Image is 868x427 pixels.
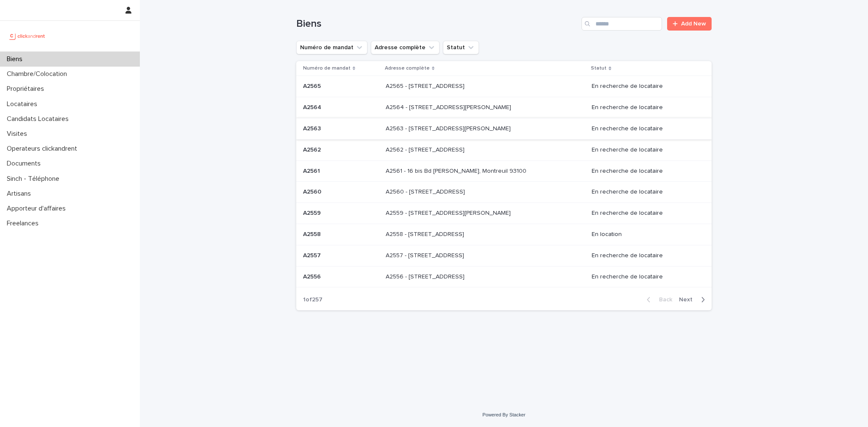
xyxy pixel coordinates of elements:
p: Apporteur d'affaires [3,205,72,213]
p: A2564 [303,102,323,111]
p: A2557 [303,250,323,259]
p: A2560 [303,187,323,196]
p: A2564 - [STREET_ADDRESS][PERSON_NAME] [386,102,513,111]
tr: A2558A2558 A2558 - [STREET_ADDRESS]A2558 - [STREET_ADDRESS] En location [296,224,712,245]
tr: A2561A2561 A2561 - 16 bis Bd [PERSON_NAME], Montreuil 93100A2561 - 16 bis Bd [PERSON_NAME], Montr... [296,160,712,182]
p: A2558 [303,229,323,238]
p: Locataires [3,100,44,108]
p: Artisans [3,190,38,198]
p: A2560 - [STREET_ADDRESS] [386,187,467,196]
p: En recherche de locataire [592,83,698,90]
button: Adresse complète [371,41,440,54]
p: En recherche de locataire [592,104,698,111]
p: En recherche de locataire [592,125,698,132]
p: Statut [591,64,606,73]
button: Numéro de mandat [296,41,367,54]
p: A2557 - [STREET_ADDRESS] [386,250,466,259]
p: A2556 [303,272,323,281]
tr: A2560A2560 A2560 - [STREET_ADDRESS]A2560 - [STREET_ADDRESS] En recherche de locataire [296,182,712,203]
tr: A2564A2564 A2564 - [STREET_ADDRESS][PERSON_NAME]A2564 - [STREET_ADDRESS][PERSON_NAME] En recherch... [296,97,712,118]
p: En recherche de locataire [592,188,698,196]
img: UCB0brd3T0yccxBKYDjQ [7,28,48,45]
p: A2562 - [STREET_ADDRESS] [386,145,466,154]
p: A2565 [303,81,323,90]
p: A2563 - 781 Avenue de Monsieur Teste, Montpellier 34070 [386,124,512,132]
p: Freelances [3,219,45,228]
p: Sinch - Téléphone [3,175,66,183]
p: Biens [3,55,29,63]
p: A2561 [303,166,322,175]
tr: A2563A2563 A2563 - [STREET_ADDRESS][PERSON_NAME]A2563 - [STREET_ADDRESS][PERSON_NAME] En recherch... [296,118,712,139]
a: Add New [667,17,712,31]
p: Documents [3,160,47,168]
p: En location [592,231,698,238]
p: En recherche de locataire [592,273,698,281]
p: Candidats Locataires [3,115,75,123]
p: A2558 - [STREET_ADDRESS] [386,229,466,238]
tr: A2565A2565 A2565 - [STREET_ADDRESS]A2565 - [STREET_ADDRESS] En recherche de locataire [296,76,712,97]
p: A2559 - [STREET_ADDRESS][PERSON_NAME] [386,208,512,217]
p: En recherche de locataire [592,168,698,175]
p: En recherche de locataire [592,252,698,259]
p: A2563 [303,124,323,132]
p: A2562 [303,145,323,154]
span: Back [654,297,672,303]
p: A2556 - [STREET_ADDRESS] [386,272,466,281]
tr: A2557A2557 A2557 - [STREET_ADDRESS]A2557 - [STREET_ADDRESS] En recherche de locataire [296,245,712,266]
tr: A2556A2556 A2556 - [STREET_ADDRESS]A2556 - [STREET_ADDRESS] En recherche de locataire [296,266,712,287]
p: Operateurs clickandrent [3,145,84,153]
h1: Biens [296,18,578,30]
p: En recherche de locataire [592,146,698,154]
p: En recherche de locataire [592,210,698,217]
span: Add New [681,21,706,27]
input: Search [581,17,662,31]
p: 1 of 257 [296,289,329,310]
a: Powered By Stacker [482,412,525,417]
tr: A2562A2562 A2562 - [STREET_ADDRESS]A2562 - [STREET_ADDRESS] En recherche de locataire [296,139,712,160]
p: Chambre/Colocation [3,70,74,78]
p: Propriétaires [3,85,51,93]
p: Numéro de mandat [303,64,351,73]
p: A2559 [303,208,323,217]
p: Visites [3,130,34,138]
button: Back [640,296,676,303]
p: A2561 - 16 bis Bd [PERSON_NAME], Montreuil 93100 [386,166,528,175]
button: Next [676,296,712,303]
button: Statut [443,41,479,54]
span: Next [679,297,698,303]
p: A2565 - [STREET_ADDRESS] [386,81,466,90]
tr: A2559A2559 A2559 - [STREET_ADDRESS][PERSON_NAME]A2559 - [STREET_ADDRESS][PERSON_NAME] En recherch... [296,203,712,224]
p: Adresse complète [385,64,430,73]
